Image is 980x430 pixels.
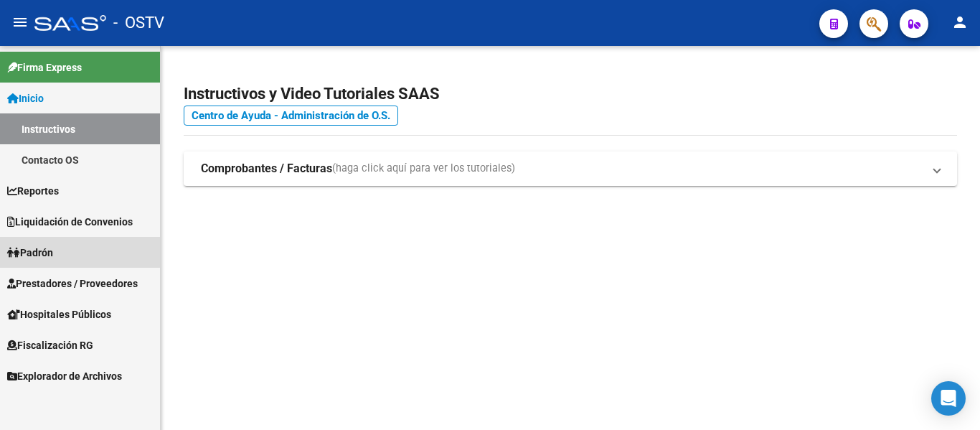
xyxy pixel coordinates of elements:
[184,106,398,126] a: Centro de Ayuda - Administración de O.S.
[7,60,82,75] span: Firma Express
[11,14,29,31] mat-icon: menu
[201,161,332,177] strong: Comprobantes / Facturas
[7,245,53,261] span: Padrón
[7,214,133,230] span: Liquidación de Convenios
[931,381,966,416] div: Open Intercom Messenger
[7,183,59,199] span: Reportes
[7,307,111,322] span: Hospitales Públicos
[113,7,164,39] span: - OSTV
[184,80,957,108] h2: Instructivos y Video Tutoriales SAAS
[7,276,138,291] span: Prestadores / Proveedores
[951,14,969,31] mat-icon: person
[7,90,44,106] span: Inicio
[7,368,122,384] span: Explorador de Archivos
[7,337,93,353] span: Fiscalización RG
[332,161,515,177] span: (haga click aquí para ver los tutoriales)
[184,151,957,186] mat-expansion-panel-header: Comprobantes / Facturas(haga click aquí para ver los tutoriales)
